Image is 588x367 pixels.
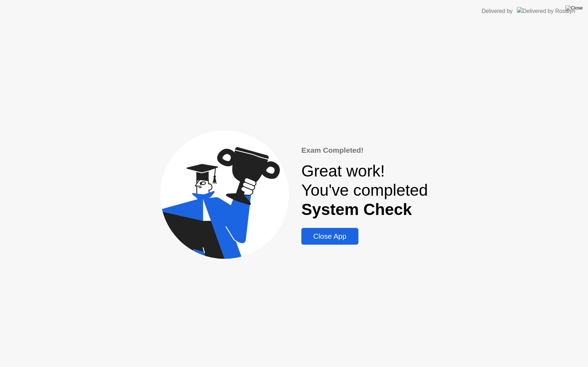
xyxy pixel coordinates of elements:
button: Close App [301,228,358,245]
div: Close App [303,232,356,240]
div: Great work! You've completed [301,161,428,220]
div: Delivered by [482,7,513,15]
img: Close [565,5,583,11]
img: Delivered by Rosalyn [517,7,575,15]
b: System Check [301,200,412,218]
div: Exam Completed! [301,145,428,156]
